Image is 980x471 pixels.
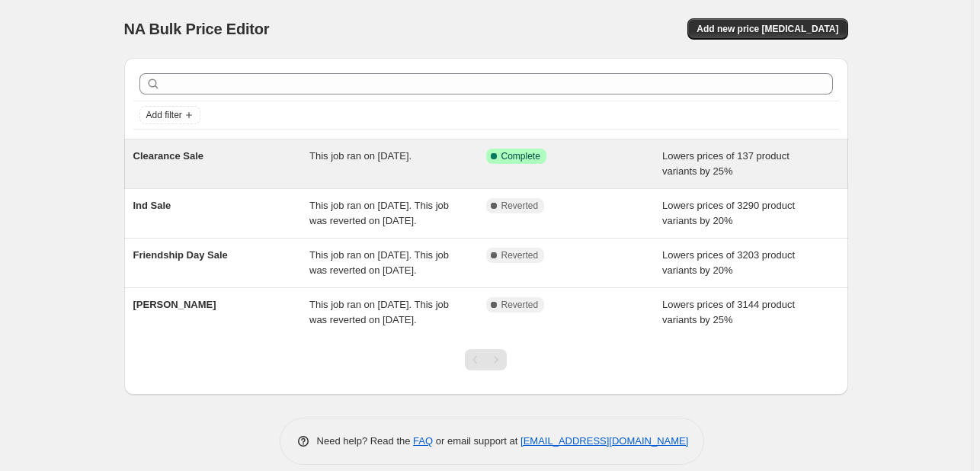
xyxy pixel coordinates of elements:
span: Lowers prices of 3144 product variants by 25% [662,299,795,325]
span: This job ran on [DATE]. This job was reverted on [DATE]. [309,200,449,226]
button: Add new price [MEDICAL_DATA] [687,18,847,40]
span: Reverted [501,249,539,261]
span: NA Bulk Price Editor [124,21,270,37]
nav: Pagination [465,349,507,370]
span: Lowers prices of 3203 product variants by 20% [662,249,795,276]
span: Reverted [501,200,539,212]
span: Clearance Sale [133,150,204,162]
span: Lowers prices of 3290 product variants by 20% [662,200,795,226]
span: This job ran on [DATE]. This job was reverted on [DATE]. [309,299,449,325]
span: Complete [501,150,540,162]
span: Ind Sale [133,200,171,211]
span: or email support at [433,435,520,447]
span: [PERSON_NAME] [133,299,216,310]
span: This job ran on [DATE]. This job was reverted on [DATE]. [309,249,449,276]
span: Reverted [501,299,539,311]
a: [EMAIL_ADDRESS][DOMAIN_NAME] [520,435,688,447]
span: Add new price [MEDICAL_DATA] [697,23,838,35]
span: This job ran on [DATE]. [309,150,412,162]
a: FAQ [413,435,433,447]
span: Friendship Day Sale [133,249,228,261]
span: Need help? Read the [317,435,414,447]
button: Add filter [139,106,200,124]
span: Add filter [146,109,182,121]
span: Lowers prices of 137 product variants by 25% [662,150,789,177]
